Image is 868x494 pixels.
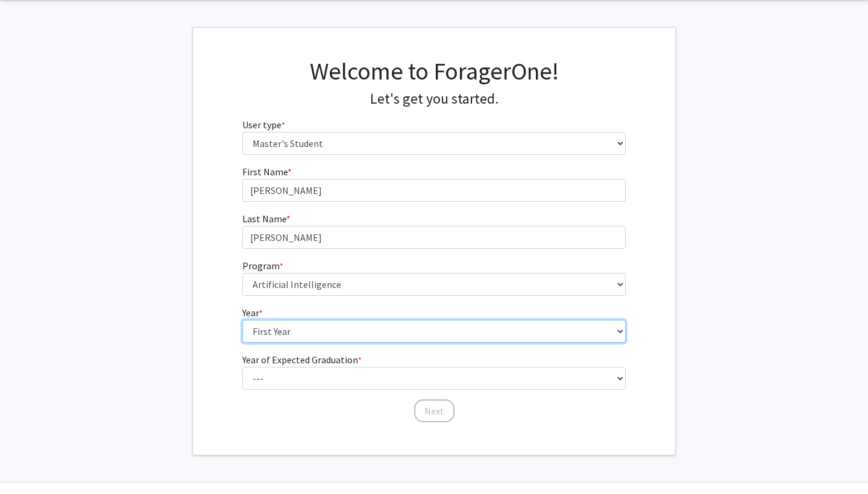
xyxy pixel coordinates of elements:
button: Next [414,399,454,422]
label: Year [242,305,263,320]
iframe: Chat [9,440,51,485]
span: Last Name [242,213,286,225]
label: Program [242,258,283,273]
label: User type [242,117,285,132]
h4: Let's get you started. [242,90,626,108]
h1: Welcome to ForagerOne! [242,57,626,86]
span: First Name [242,166,288,178]
label: Year of Expected Graduation [242,352,362,367]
